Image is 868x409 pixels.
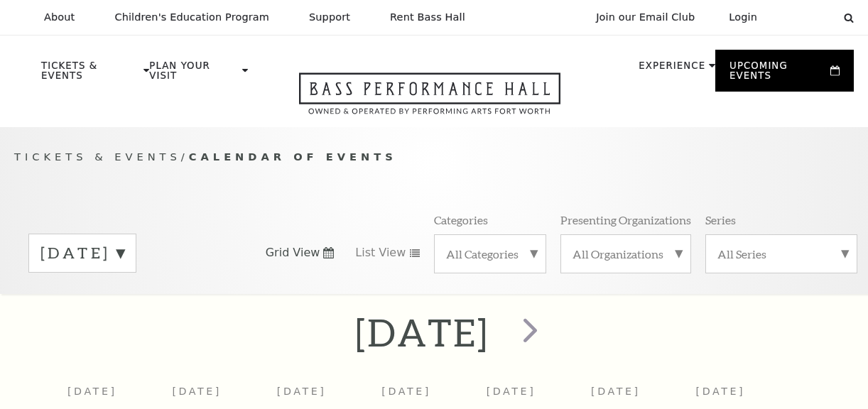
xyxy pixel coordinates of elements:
label: All Categories [446,246,534,261]
span: Grid View [266,245,320,261]
p: Support [309,11,350,23]
p: Upcoming Events [729,61,827,88]
span: List View [355,245,406,261]
p: Children's Education Program [114,11,269,23]
span: [DATE] [696,386,746,397]
p: Presenting Organizations [560,212,691,227]
p: About [44,11,75,23]
p: Plan Your Visit [149,61,238,88]
label: All Organizations [573,246,679,261]
p: Tickets & Events [41,61,140,88]
p: Rent Bass Hall [390,11,465,23]
p: Series [705,212,736,227]
button: next [503,307,555,358]
span: Calendar of Events [189,151,397,163]
h2: [DATE] [355,310,489,355]
p: / [14,148,854,166]
span: [DATE] [591,386,641,397]
p: Experience [639,61,705,78]
label: All Series [717,246,845,261]
span: Tickets & Events [14,151,181,163]
p: Categories [434,212,488,227]
select: Select: [780,11,830,24]
label: [DATE] [40,242,124,264]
